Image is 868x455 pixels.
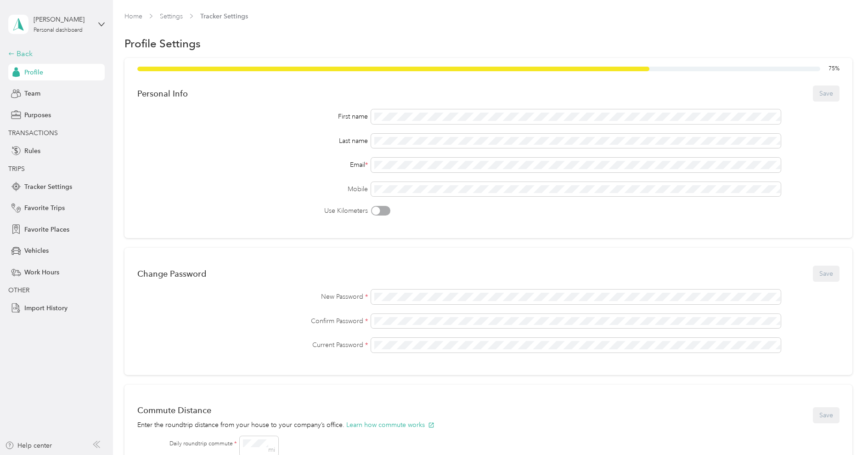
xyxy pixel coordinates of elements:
[137,292,368,301] label: New Password
[137,340,368,350] label: Current Password
[137,206,368,216] label: Use Kilometers
[24,267,59,277] span: Work Hours
[5,441,52,450] button: Help center
[34,28,83,33] div: Personal dashboard
[137,269,206,279] div: Change Password
[817,404,868,455] iframe: Everlance-gr Chat Button Frame
[124,12,142,20] a: Home
[200,11,248,21] span: Tracker Settings
[169,440,237,448] label: Daily roundtrip commute
[24,203,65,213] span: Favorite Trips
[24,89,40,98] span: Team
[24,110,51,120] span: Purposes
[34,15,91,24] div: [PERSON_NAME]
[24,182,72,192] span: Tracker Settings
[24,68,43,77] span: Profile
[8,165,25,173] span: TRIPS
[137,420,434,430] p: Enter the roundtrip distance from your house to your company’s office.
[829,65,840,73] span: 75 %
[24,225,69,234] span: Favorite Places
[8,48,100,59] div: Back
[8,129,58,137] span: TRANSACTIONS
[137,316,368,326] label: Confirm Password
[137,89,188,98] div: Personal Info
[137,112,368,121] div: First name
[8,286,29,294] span: OTHER
[137,136,368,146] div: Last name
[24,246,49,256] span: Vehicles
[124,39,201,48] h1: Profile Settings
[268,447,275,453] div: mi
[24,303,68,313] span: Import History
[346,420,434,430] button: Learn how commute works
[137,184,368,194] label: Mobile
[160,12,183,20] a: Settings
[137,160,368,170] div: Email
[24,146,40,156] span: Rules
[137,405,434,415] div: Commute Distance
